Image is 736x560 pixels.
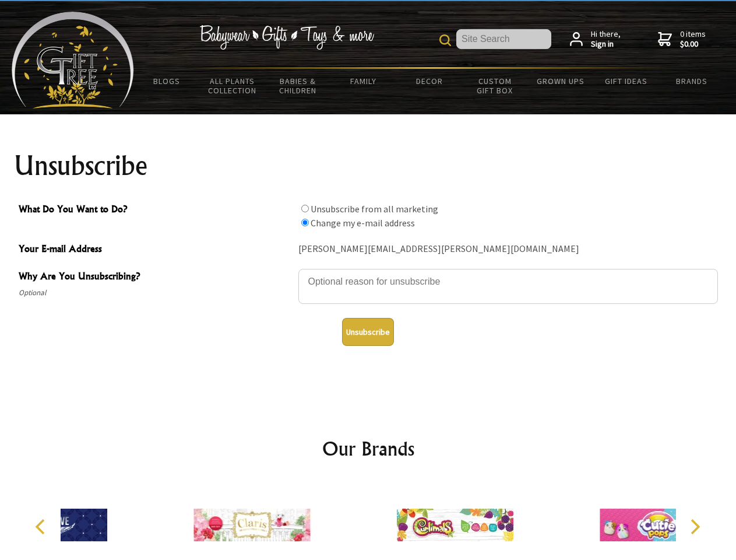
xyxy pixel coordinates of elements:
[680,39,706,50] strong: $0.00
[342,318,394,346] button: Unsubscribe
[593,69,659,93] a: Gift Ideas
[311,203,438,215] label: Unsubscribe from all marketing
[439,34,451,46] img: product search
[199,25,374,50] img: Babywear - Gifts - Toys & more
[265,69,331,103] a: Babies & Children
[19,242,293,258] span: Your E-mail Address
[462,69,528,103] a: Custom Gift Box
[591,29,621,50] span: Hi there,
[301,205,309,212] input: What Do You Want to Do?
[527,69,593,93] a: Grown Ups
[658,29,706,50] a: 0 items$0.00
[331,69,397,93] a: Family
[570,29,621,50] a: Hi there,Sign in
[591,39,621,50] strong: Sign in
[19,269,293,286] span: Why Are You Unsubscribing?
[14,152,723,180] h1: Unsubscribe
[682,514,707,540] button: Next
[19,202,293,219] span: What Do You Want to Do?
[456,29,551,49] input: Site Search
[680,29,706,50] span: 0 items
[29,514,55,540] button: Previous
[12,12,134,108] img: Babyware - Gifts - Toys and more...
[134,69,200,93] a: BLOGS
[23,435,713,463] h2: Our Brands
[298,240,718,258] div: [PERSON_NAME][EMAIL_ADDRESS][PERSON_NAME][DOMAIN_NAME]
[19,286,293,300] span: Optional
[396,69,462,93] a: Decor
[659,69,725,93] a: Brands
[200,69,266,103] a: All Plants Collection
[311,217,415,229] label: Change my e-mail address
[298,269,718,304] textarea: Why Are You Unsubscribing?
[301,219,309,226] input: What Do You Want to Do?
